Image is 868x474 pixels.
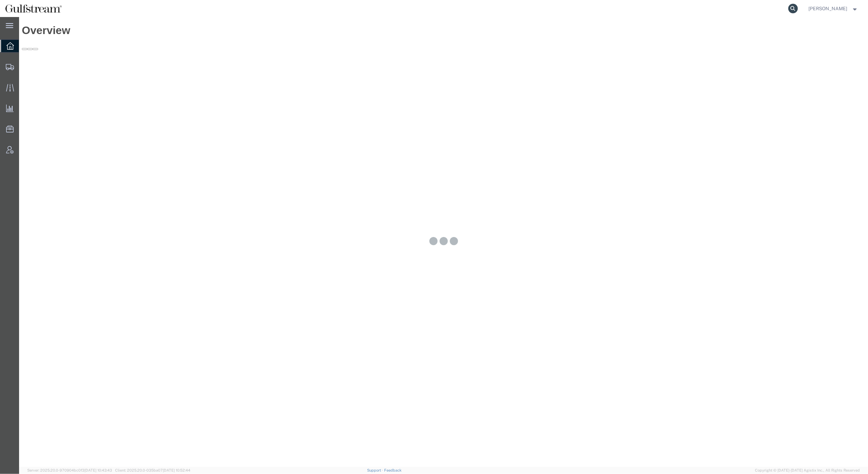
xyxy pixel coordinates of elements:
span: [DATE] 10:43:43 [84,468,112,472]
span: [DATE] 10:52:44 [163,468,190,472]
a: Feedback [384,468,401,472]
h1: Overview [3,7,846,20]
img: logo [5,3,62,14]
button: Manage dashboard [14,31,19,33]
button: Add module [8,31,14,33]
span: Carrie Black [809,5,848,12]
span: Client: 2025.20.0-035ba07 [115,468,190,472]
button: Refresh dashboard [3,31,8,33]
span: Copyright © [DATE]-[DATE] Agistix Inc., All Rights Reserved [755,468,860,473]
button: [PERSON_NAME] [808,4,859,13]
a: Support [367,468,384,472]
span: Server: 2025.20.0-970904bc0f3 [27,468,112,472]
